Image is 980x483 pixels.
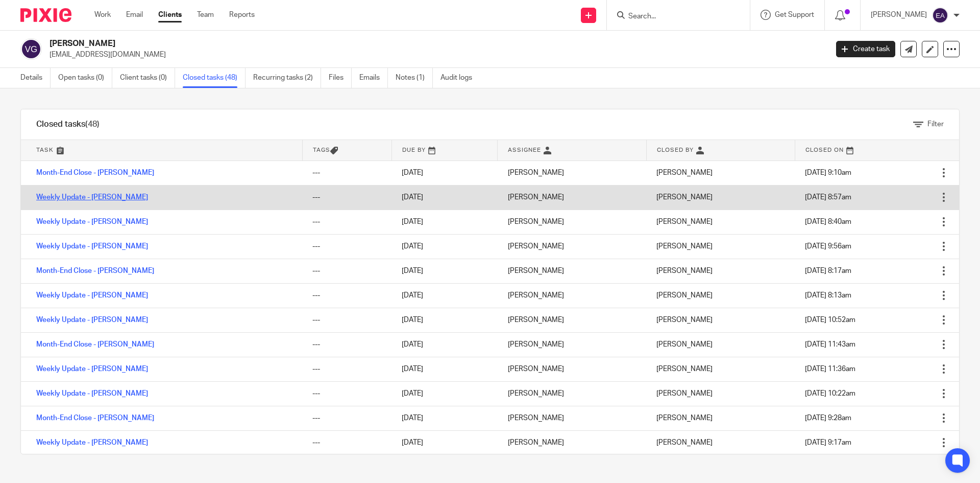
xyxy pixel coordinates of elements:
td: [DATE] [391,185,498,210]
div: --- [312,217,381,227]
td: [DATE] [391,283,498,308]
div: --- [312,339,381,350]
a: Files [329,68,352,88]
a: Reports [229,10,255,20]
span: [PERSON_NAME] [656,243,713,250]
td: [DATE] [391,210,498,234]
td: [PERSON_NAME] [498,234,646,259]
td: [DATE] [391,259,498,283]
span: [DATE] 9:10am [805,169,851,176]
a: Closed tasks (48) [183,68,246,88]
div: --- [312,192,381,202]
div: --- [312,315,381,325]
th: Tags [302,140,391,160]
td: [PERSON_NAME] [498,430,646,455]
div: --- [312,168,381,178]
a: Weekly Update - [PERSON_NAME] [36,390,148,397]
div: --- [312,241,381,251]
span: [PERSON_NAME] [656,365,713,373]
a: Month-End Close - [PERSON_NAME] [36,341,154,348]
td: [PERSON_NAME] [498,406,646,430]
a: Weekly Update - [PERSON_NAME] [36,292,148,299]
span: [DATE] 9:56am [805,243,851,250]
span: [DATE] 8:40am [805,218,851,225]
img: svg%3E [20,38,42,60]
td: [PERSON_NAME] [498,332,646,357]
span: [DATE] 11:36am [805,365,855,373]
td: [DATE] [391,381,498,406]
a: Month-End Close - [PERSON_NAME] [36,169,154,176]
span: [DATE] 9:17am [805,439,851,446]
a: Open tasks (0) [58,68,112,88]
a: Work [94,10,111,20]
td: [PERSON_NAME] [498,283,646,308]
td: [DATE] [391,332,498,357]
td: [DATE] [391,357,498,381]
span: [DATE] 11:43am [805,341,855,348]
td: [DATE] [391,406,498,430]
a: Month-End Close - [PERSON_NAME] [36,415,154,422]
a: Month-End Close - [PERSON_NAME] [36,267,154,274]
a: Clients [158,10,182,20]
td: [PERSON_NAME] [498,308,646,332]
span: [PERSON_NAME] [656,267,713,274]
span: [PERSON_NAME] [656,415,713,422]
div: --- [312,413,381,423]
a: Weekly Update - [PERSON_NAME] [36,218,148,225]
span: [PERSON_NAME] [656,316,713,324]
span: [DATE] 10:52am [805,316,855,324]
p: [PERSON_NAME] [871,10,927,20]
h2: [PERSON_NAME] [50,38,667,49]
td: [PERSON_NAME] [498,259,646,283]
a: Email [126,10,143,20]
div: --- [312,266,381,276]
span: (48) [85,120,100,128]
p: [EMAIL_ADDRESS][DOMAIN_NAME] [50,50,821,60]
a: Recurring tasks (2) [253,68,321,88]
span: [DATE] 9:28am [805,415,851,422]
a: Client tasks (0) [120,68,175,88]
td: [DATE] [391,308,498,332]
td: [PERSON_NAME] [498,210,646,234]
a: Audit logs [440,68,480,88]
a: Weekly Update - [PERSON_NAME] [36,243,148,250]
a: Weekly Update - [PERSON_NAME] [36,439,148,446]
span: [PERSON_NAME] [656,439,713,446]
div: --- [312,364,381,374]
span: [DATE] 8:17am [805,267,851,274]
div: --- [312,388,381,399]
span: Get Support [775,11,814,18]
span: [PERSON_NAME] [656,390,713,397]
span: Filter [927,121,944,128]
td: [PERSON_NAME] [498,160,646,185]
td: [PERSON_NAME] [498,357,646,381]
td: [DATE] [391,160,498,185]
h1: Closed tasks [36,119,100,130]
span: [PERSON_NAME] [656,169,713,176]
a: Emails [359,68,388,88]
span: [PERSON_NAME] [656,218,713,225]
a: Weekly Update - [PERSON_NAME] [36,365,148,373]
span: [PERSON_NAME] [656,341,713,348]
a: Weekly Update - [PERSON_NAME] [36,316,148,324]
div: --- [312,290,381,301]
td: [DATE] [391,430,498,455]
a: Weekly Update - [PERSON_NAME] [36,194,148,201]
td: [PERSON_NAME] [498,381,646,406]
input: Search [627,12,719,21]
a: Team [197,10,214,20]
a: Details [20,68,51,88]
td: [DATE] [391,234,498,259]
span: [DATE] 8:57am [805,194,851,201]
span: [PERSON_NAME] [656,292,713,299]
a: Create task [836,41,895,57]
a: Notes (1) [396,68,433,88]
img: Pixie [20,8,71,22]
img: svg%3E [932,7,948,24]
span: [DATE] 10:22am [805,390,855,397]
span: [DATE] 8:13am [805,292,851,299]
span: [PERSON_NAME] [656,194,713,201]
td: [PERSON_NAME] [498,185,646,210]
div: --- [312,438,381,448]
